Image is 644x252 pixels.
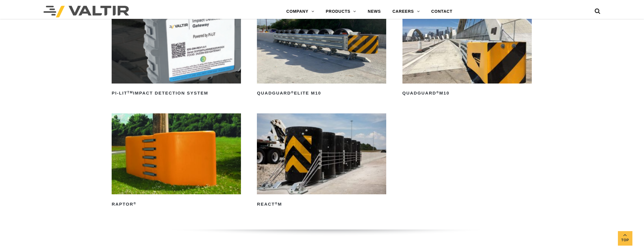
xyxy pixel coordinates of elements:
sup: ® [436,90,439,94]
h2: QuadGuard M10 [402,89,532,98]
a: Top [618,231,632,246]
span: Top [618,237,632,244]
a: NEWS [362,6,387,17]
h2: QuadGuard Elite M10 [257,89,386,98]
a: PRODUCTS [320,6,362,17]
a: QuadGuard®Elite M10 [257,3,386,98]
a: CONTACT [425,6,458,17]
sup: ® [291,90,294,94]
sup: TM [127,90,133,94]
a: QuadGuard®M10 [402,3,532,98]
a: PI-LITTMImpact Detection System [112,3,241,98]
h2: REACT M [257,200,386,209]
h2: PI-LIT Impact Detection System [112,89,241,98]
sup: ® [275,202,278,205]
a: REACT®M [257,113,386,209]
sup: ® [133,202,136,205]
a: CAREERS [387,6,425,17]
img: Valtir [43,6,129,17]
a: RAPTOR® [112,113,241,209]
h2: RAPTOR [112,200,241,209]
a: COMPANY [281,6,320,17]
